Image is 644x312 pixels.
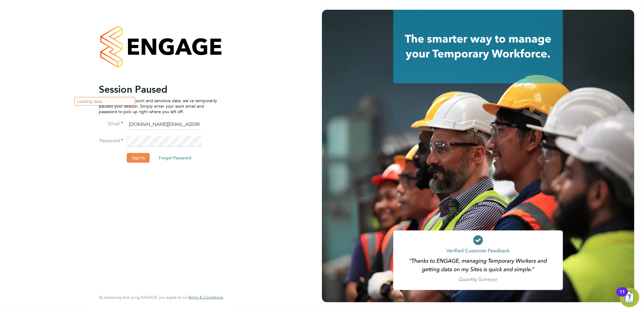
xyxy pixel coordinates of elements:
li: Loading data [75,97,135,105]
label: Password [99,138,123,144]
label: Email [99,121,123,127]
button: Open Resource Center, 11 new notifications [620,288,639,307]
button: Forgot Password [154,153,196,163]
span: By accessing and using ENGAGE you agree to our [99,295,223,300]
button: Sign In [127,153,150,163]
a: Terms & Conditions [188,295,223,300]
h2: Session Paused [99,83,217,95]
input: Enter your work email... [127,119,202,130]
p: To protect your account and sensitive data, we've temporarily paused your session. Simply enter y... [99,98,217,115]
div: 11 [619,292,625,300]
